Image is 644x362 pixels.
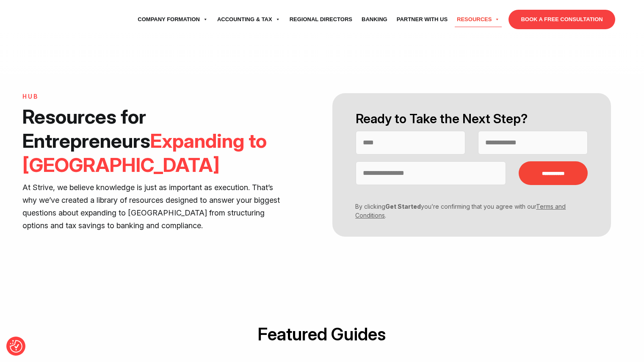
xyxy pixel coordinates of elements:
[22,105,280,177] h1: Resources for Entrepreneurs
[349,202,581,220] p: By clicking you’re confirming that you agree with our .
[22,129,267,177] span: Expanding to [GEOGRAPHIC_DATA]
[213,8,285,31] a: Accounting & Tax
[452,8,504,31] a: Resources
[356,110,588,127] h2: Ready to Take the Next Step?
[10,340,22,353] button: Consent Preferences
[355,203,566,219] a: Terms and Conditions
[385,203,421,210] strong: Get Started
[509,10,615,29] a: BOOK A FREE CONSULTATION
[322,93,621,237] form: Contact form
[133,8,213,31] a: Company Formation
[10,340,22,353] img: Revisit consent button
[392,8,452,31] a: Partner with Us
[22,93,280,100] h6: HUB
[285,8,357,31] a: Regional Directors
[29,323,615,346] h2: Featured Guides
[29,9,92,30] img: svg+xml;nitro-empty-id=MTU3OjExNQ==-1;base64,PHN2ZyB2aWV3Qm94PSIwIDAgNzU4IDI1MSIgd2lkdGg9Ijc1OCIg...
[357,8,392,31] a: Banking
[22,181,280,232] p: At Strive, we believe knowledge is just as important as execution. That’s why we’ve created a lib...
